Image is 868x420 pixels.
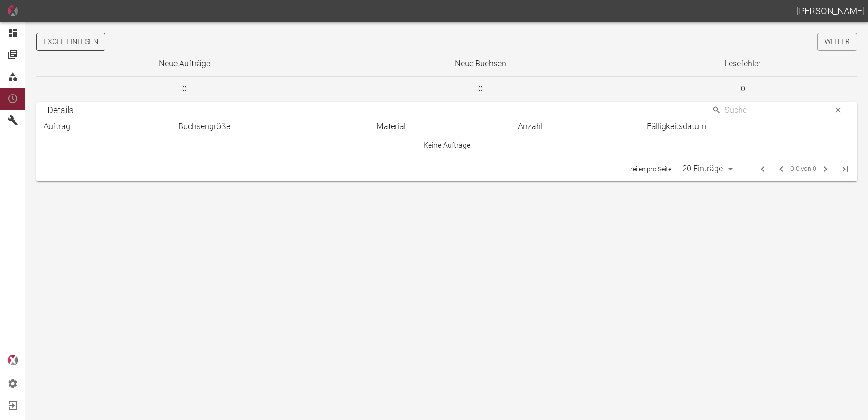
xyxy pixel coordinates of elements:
[750,158,772,180] span: Erste Seite
[790,164,816,174] span: 0-0 von 0
[680,163,725,175] div: 20 Einträge
[647,121,850,132] div: Fälligkeitsdatum
[772,160,790,178] span: Vorherige Seite
[178,121,362,132] div: Buchsengröße
[376,121,503,132] div: Material
[817,33,857,51] a: Weiter
[376,121,418,132] span: Material
[178,121,242,132] span: Buchsengröße
[712,105,721,115] svg: Suche
[518,121,554,132] span: Anzahl
[44,121,164,132] div: Auftrag
[797,4,864,18] h1: [PERSON_NAME]
[7,5,18,16] img: icon
[36,135,857,157] td: Keine Aufträge
[816,160,834,178] span: Nächste Seite
[36,33,105,51] button: Excel einlesen
[647,121,718,132] span: Fälligkeitsdatum
[47,103,74,117] h6: Details
[332,51,628,77] th: Neue Buchsen
[332,77,628,102] td: 0
[676,161,736,177] div: 20 Einträge
[36,51,332,77] th: Neue Aufträge
[518,121,632,132] div: Anzahl
[629,165,673,174] p: Zeilen pro Seite:
[44,121,82,132] span: Auftrag
[36,77,332,102] td: 0
[834,158,856,180] span: Letzte Seite
[628,51,857,77] th: Lesefehler
[628,77,857,102] td: 0
[725,102,826,118] input: Search
[7,355,18,365] img: logo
